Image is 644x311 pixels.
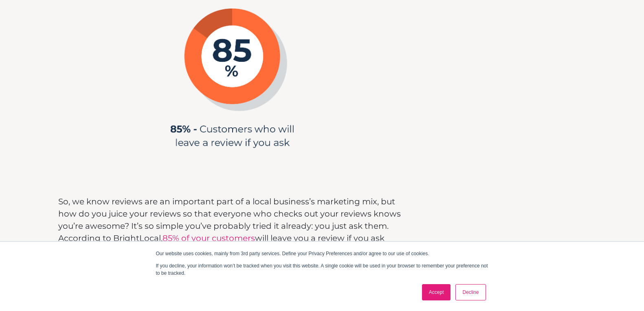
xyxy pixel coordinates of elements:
[422,284,451,300] a: Accept
[455,284,486,300] a: Decline
[156,262,488,277] p: If you decline, your information won’t be tracked when you visit this website. A single cookie wi...
[156,250,488,257] p: Our website uses cookies, mainly from 3rd party services. Define your Privacy Preferences and/or ...
[163,233,255,243] a: 85% of your customers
